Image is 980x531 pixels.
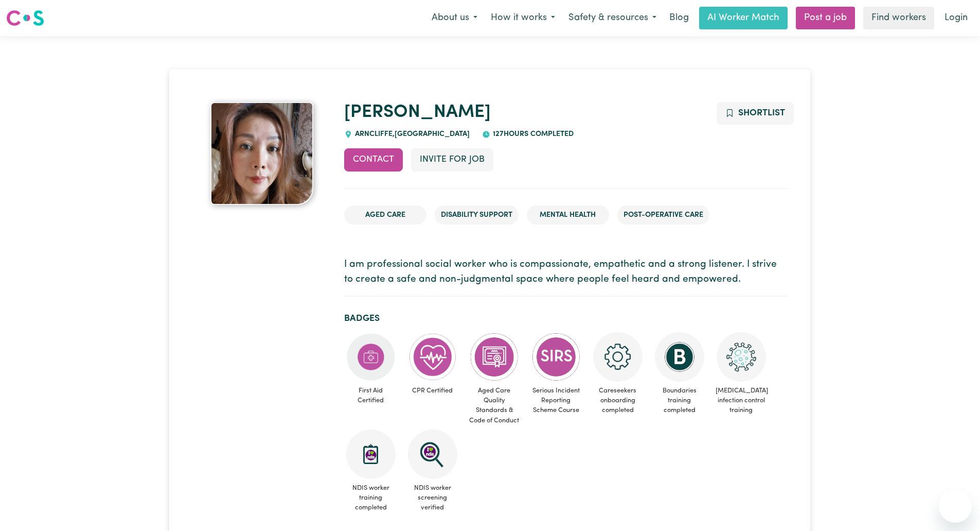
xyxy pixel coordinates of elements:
[699,7,788,29] a: AI Worker Match
[408,332,457,382] img: Care and support worker has completed CPR Certification
[346,332,396,382] img: Care and support worker has completed First Aid Certification
[617,205,709,225] li: Post-operative care
[468,382,521,430] span: Aged Care Quality Standards & Code of Conduct
[531,332,581,382] img: CS Academy: Serious Incident Reporting Scheme course completed
[344,313,788,324] h2: Badges
[192,102,331,205] a: Hui's profile picture'
[655,332,704,382] img: CS Academy: Boundaries in care and support work course completed
[863,7,934,29] a: Find workers
[938,7,974,29] a: Login
[346,430,396,479] img: CS Academy: Introduction to NDIS Worker Training course completed
[210,102,313,205] img: Hui
[715,382,768,420] span: [MEDICAL_DATA] infection control training
[344,479,398,517] span: NDIS worker training completed
[653,382,706,420] span: Boundaries training completed
[6,6,44,30] a: Careseekers logo
[408,430,457,479] img: NDIS Worker Screening Verified
[406,479,459,517] span: NDIS worker screening verified
[344,382,398,409] span: First Aid Certified
[344,148,403,171] button: Contact
[796,7,855,29] a: Post a job
[344,205,426,225] li: Aged Care
[490,130,574,138] span: 127 hours completed
[663,7,695,29] a: Blog
[470,332,519,382] img: CS Academy: Aged Care Quality Standards & Code of Conduct course completed
[435,205,519,225] li: Disability Support
[939,490,972,523] iframe: Button to launch messaging window
[344,104,491,122] a: [PERSON_NAME]
[562,7,663,29] button: Safety & resources
[352,130,470,138] span: ARNCLIFFE , [GEOGRAPHIC_DATA]
[411,148,493,171] button: Invite for Job
[484,7,562,29] button: How it works
[591,382,645,420] span: Careseekers onboarding completed
[593,332,643,382] img: CS Academy: Careseekers Onboarding course completed
[344,258,788,287] p: I am professional social worker who is compassionate, empathetic and a strong listener. I strive ...
[717,102,794,125] button: Add to shortlist
[738,109,785,117] span: Shortlist
[717,332,766,382] img: CS Academy: COVID-19 Infection Control Training course completed
[425,7,484,29] button: About us
[6,9,44,27] img: Careseekers logo
[406,382,459,400] span: CPR Certified
[529,382,583,420] span: Serious Incident Reporting Scheme Course
[527,205,609,225] li: Mental Health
